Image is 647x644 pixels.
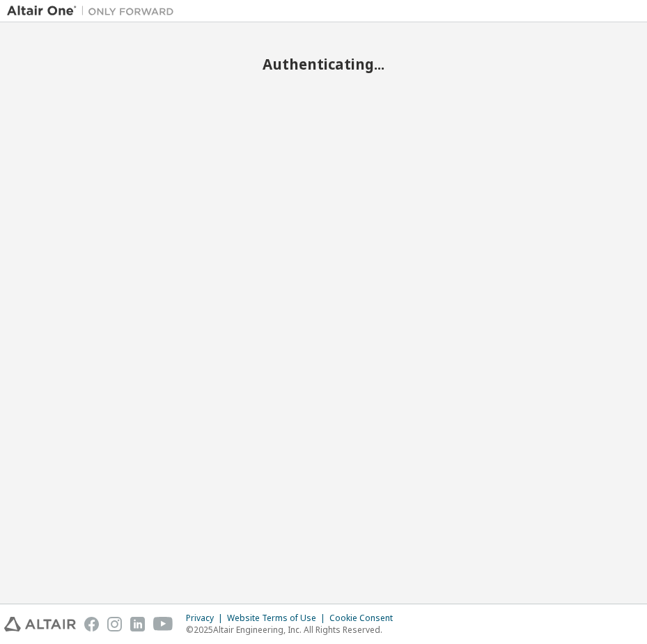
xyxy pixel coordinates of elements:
img: instagram.svg [107,617,122,631]
div: Website Terms of Use [227,613,329,624]
div: Cookie Consent [329,613,401,624]
p: © 2025 Altair Engineering, Inc. All Rights Reserved. [186,624,401,636]
img: facebook.svg [84,617,99,631]
div: Privacy [186,613,227,624]
img: Altair One [7,4,181,18]
img: linkedin.svg [130,617,145,631]
h2: Authenticating... [7,55,640,73]
img: youtube.svg [153,617,173,631]
img: altair_logo.svg [4,617,76,631]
